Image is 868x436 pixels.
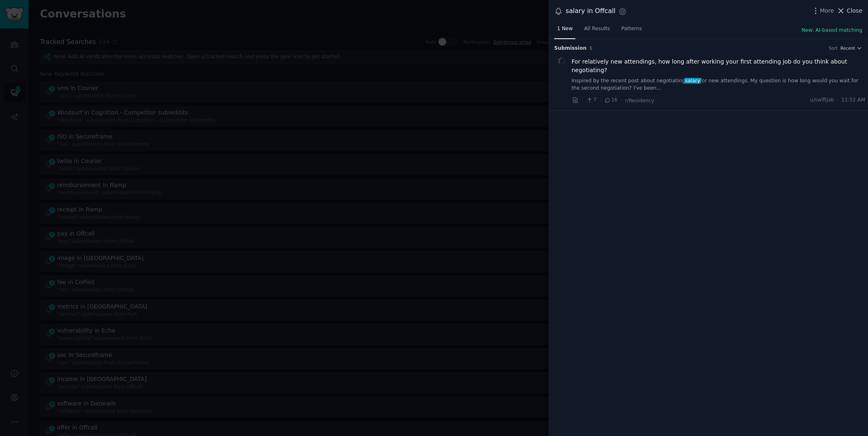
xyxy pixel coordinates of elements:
[621,25,642,33] span: Patterns
[589,46,592,51] span: 1
[582,96,583,105] span: ·
[802,27,862,34] button: New: AI-based matching
[620,96,622,105] span: ·
[619,22,645,39] a: Patterns
[842,97,865,104] span: 11:52 AM
[554,45,586,52] span: Submission
[837,7,862,15] button: Close
[581,22,612,39] a: All Results
[557,25,573,33] span: 1 New
[572,77,866,92] a: Inspired by the recent post about negotiatingsalaryfor new attendings. My question is how long wo...
[586,97,596,104] span: 7
[625,98,654,103] span: r/Residency
[829,45,838,51] div: Sort
[847,7,862,15] span: Close
[684,78,701,84] span: salary
[810,97,834,104] span: u/swiftjab
[811,7,834,15] button: More
[584,25,610,33] span: All Results
[820,7,834,15] span: More
[840,45,862,51] button: Recent
[599,96,601,105] span: ·
[604,97,617,104] span: 16
[572,57,866,75] a: For relatively new attendings, how long after working your first attending job do you think about...
[840,45,855,51] span: Recent
[566,6,615,16] div: salary in Offcall
[554,22,575,39] a: 1 New
[837,97,839,104] span: ·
